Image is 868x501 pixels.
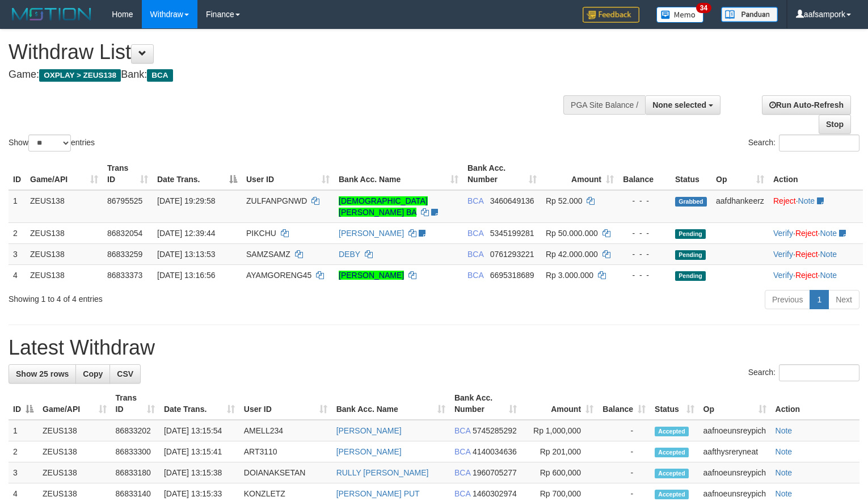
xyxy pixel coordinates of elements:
div: Showing 1 to 4 of 4 entries [9,289,353,305]
span: Pending [675,250,706,260]
th: User ID: activate to sort column ascending [242,158,334,190]
span: Copy 3460649136 to clipboard [490,196,534,205]
th: Trans ID: activate to sort column ascending [103,158,153,190]
th: Action [771,388,859,420]
span: OXPLAY > ZEUS138 [39,69,121,82]
a: [PERSON_NAME] [336,447,402,456]
a: 1 [810,290,829,309]
a: [PERSON_NAME] [336,426,402,435]
div: - - - [623,228,666,239]
span: Accepted [655,490,689,499]
span: Copy 0761293221 to clipboard [490,250,534,259]
td: - [598,462,650,483]
td: · [769,190,863,223]
td: aafdhankeerz [711,190,769,223]
span: Copy 4140034636 to clipboard [473,447,517,456]
span: Show 25 rows [16,369,69,378]
a: Note [820,229,837,238]
td: 4 [9,264,26,285]
td: ART3110 [239,441,332,462]
th: Bank Acc. Name: activate to sort column ascending [334,158,463,190]
th: Amount: activate to sort column ascending [521,388,598,420]
span: Copy 5345199281 to clipboard [490,229,534,238]
span: Rp 50.000.000 [546,229,598,238]
td: ZEUS138 [26,190,103,223]
span: Accepted [655,448,689,457]
a: CSV [109,364,141,384]
td: aafnoeunsreypich [699,462,771,483]
th: Balance [618,158,671,190]
td: Rp 1,000,000 [521,420,598,441]
th: Date Trans.: activate to sort column ascending [159,388,239,420]
a: Note [776,447,793,456]
a: Verify [773,271,793,280]
label: Search: [748,364,859,381]
td: 86833202 [111,420,159,441]
th: Action [769,158,863,190]
span: BCA [467,271,483,280]
a: DEBY [339,250,360,259]
a: Reject [773,196,796,205]
h1: Latest Withdraw [9,336,859,359]
span: BCA [467,229,483,238]
td: - [598,420,650,441]
th: Game/API: activate to sort column ascending [26,158,103,190]
a: Stop [819,115,851,134]
span: Copy [83,369,103,378]
span: Rp 42.000.000 [546,250,598,259]
a: Reject [795,229,818,238]
td: DOIANAKSETAN [239,462,332,483]
td: Rp 600,000 [521,462,598,483]
th: Op: activate to sort column ascending [711,158,769,190]
td: ZEUS138 [26,243,103,264]
a: Note [820,271,837,280]
span: Copy 6695318689 to clipboard [490,271,534,280]
th: Bank Acc. Number: activate to sort column ascending [463,158,541,190]
span: ZULFANPGNWD [246,196,307,205]
span: None selected [652,100,706,110]
label: Show entries [9,134,95,151]
img: Feedback.jpg [583,7,639,23]
th: ID: activate to sort column descending [9,388,38,420]
h1: Withdraw List [9,41,567,64]
th: User ID: activate to sort column ascending [239,388,332,420]
a: [PERSON_NAME] PUT [336,489,420,498]
span: [DATE] 12:39:44 [157,229,215,238]
span: AYAMGORENG45 [246,271,311,280]
a: Next [828,290,859,309]
th: Amount: activate to sort column ascending [541,158,618,190]
span: BCA [147,69,172,82]
div: PGA Site Balance / [563,95,645,115]
a: Reject [795,250,818,259]
th: Game/API: activate to sort column ascending [38,388,111,420]
a: Verify [773,250,793,259]
a: Copy [75,364,110,384]
td: ZEUS138 [38,441,111,462]
td: 86833300 [111,441,159,462]
span: Grabbed [675,197,707,207]
th: Status: activate to sort column ascending [650,388,699,420]
a: Note [798,196,815,205]
span: BCA [467,196,483,205]
span: 86833373 [107,271,142,280]
td: AMELL234 [239,420,332,441]
a: [PERSON_NAME] [339,229,404,238]
a: RULLY [PERSON_NAME] [336,468,429,477]
td: · · [769,243,863,264]
img: Button%20Memo.svg [656,7,704,23]
span: Copy 1460302974 to clipboard [473,489,517,498]
div: - - - [623,249,666,260]
h4: Game: Bank: [9,69,567,81]
span: Rp 52.000 [546,196,583,205]
span: BCA [454,468,470,477]
a: Reject [795,271,818,280]
span: Pending [675,271,706,281]
td: Rp 201,000 [521,441,598,462]
div: - - - [623,195,666,207]
img: MOTION_logo.png [9,6,95,23]
th: Trans ID: activate to sort column ascending [111,388,159,420]
td: 86833180 [111,462,159,483]
td: [DATE] 13:15:54 [159,420,239,441]
th: Bank Acc. Name: activate to sort column ascending [332,388,450,420]
td: ZEUS138 [38,420,111,441]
